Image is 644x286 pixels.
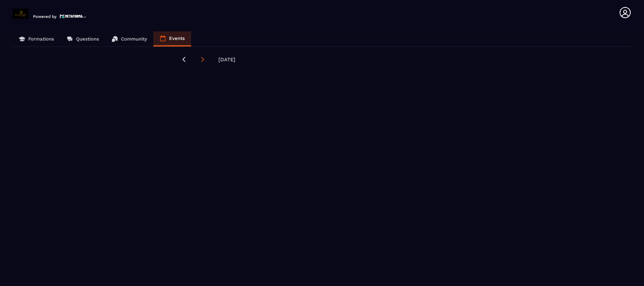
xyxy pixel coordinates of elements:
[33,14,57,19] p: Powered by
[60,31,105,47] a: Questions
[105,31,153,47] a: Community
[13,9,28,19] img: logo-branding
[153,31,191,47] a: Events
[169,36,185,41] p: Events
[60,14,86,19] img: logo
[121,36,147,42] p: Community
[28,36,54,42] p: Formations
[76,36,99,42] p: Questions
[218,57,235,63] span: [DATE]
[13,31,60,47] a: Formations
